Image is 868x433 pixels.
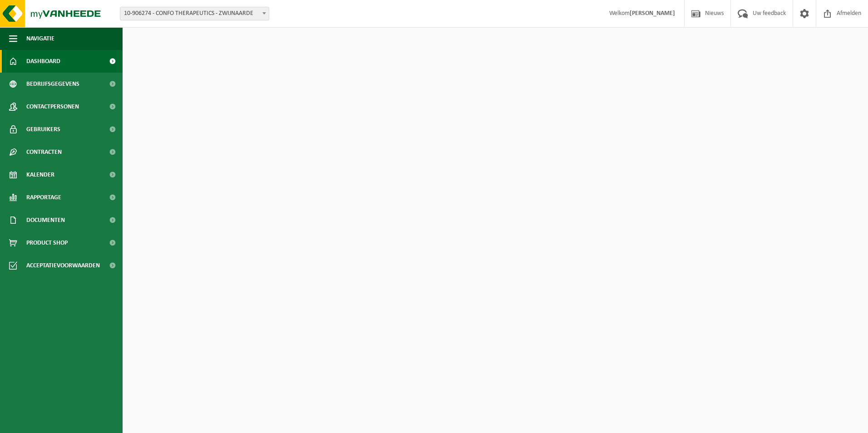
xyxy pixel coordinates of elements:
span: Documenten [26,209,65,231]
span: 10-906274 - CONFO THERAPEUTICS - ZWIJNAARDE [120,7,269,20]
span: Product Shop [26,231,68,254]
span: Kalender [26,163,54,186]
span: Navigatie [26,27,54,50]
span: Acceptatievoorwaarden [26,254,100,277]
span: Contracten [26,141,62,163]
span: 10-906274 - CONFO THERAPEUTICS - ZWIJNAARDE [120,7,269,20]
span: Gebruikers [26,118,60,141]
span: Dashboard [26,50,60,73]
span: Contactpersonen [26,95,79,118]
span: Rapportage [26,186,61,209]
span: Bedrijfsgegevens [26,73,79,95]
strong: [PERSON_NAME] [630,10,675,17]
